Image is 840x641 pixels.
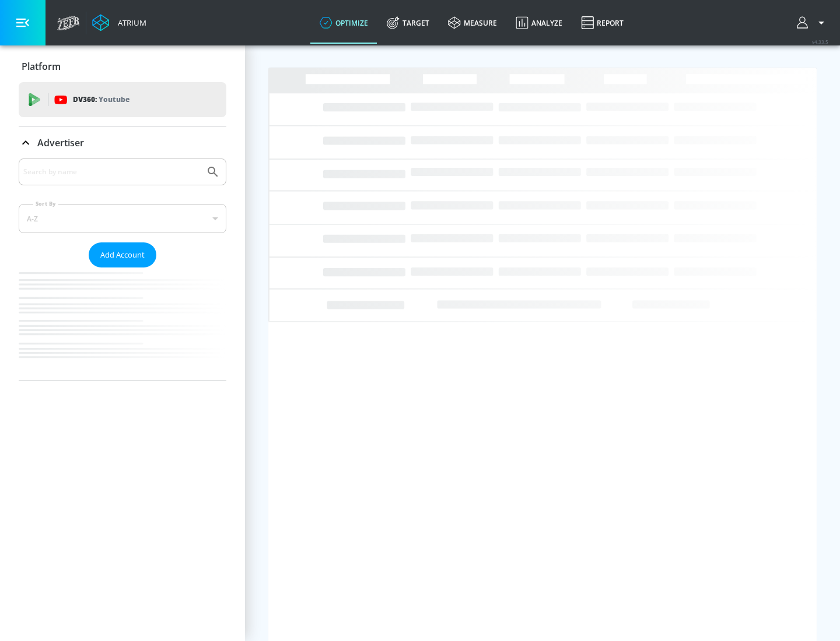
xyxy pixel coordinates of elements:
a: Report [572,2,633,44]
a: optimize [310,2,377,44]
div: Advertiser [19,126,226,159]
a: measure [439,2,506,44]
div: Advertiser [19,159,226,381]
nav: list of Advertiser [19,267,226,381]
p: Platform [22,60,61,73]
label: Sort By [33,200,58,207]
div: Atrium [113,17,146,28]
div: DV360: Youtube [19,82,226,117]
a: Analyze [506,2,572,44]
a: Target [377,2,439,44]
span: v 4.33.5 [812,38,828,45]
p: Advertiser [37,136,84,149]
a: Atrium [92,14,146,31]
span: Add Account [100,248,145,262]
div: A-Z [19,204,226,233]
p: Youtube [99,93,129,105]
button: Add Account [89,242,156,267]
p: DV360: [73,93,129,106]
div: Platform [19,50,226,83]
input: Search by name [23,164,200,179]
